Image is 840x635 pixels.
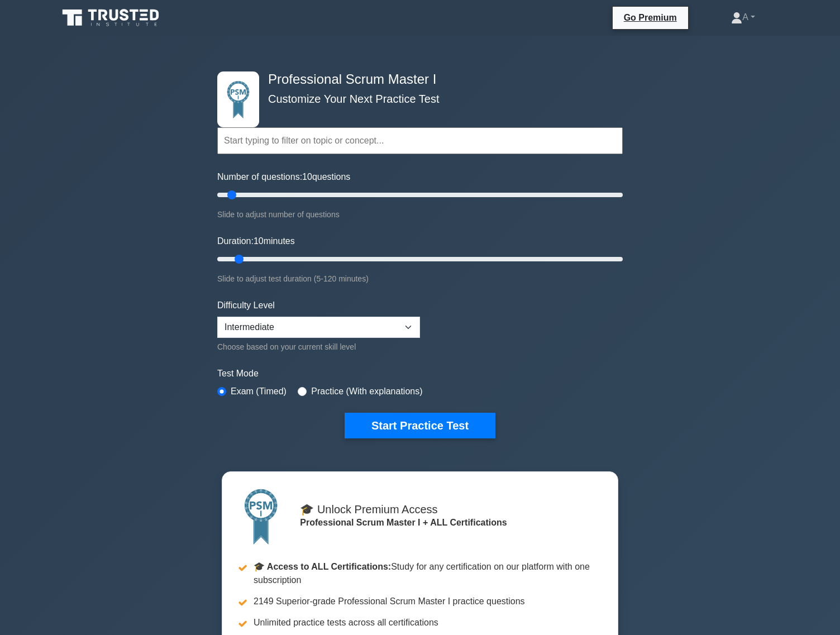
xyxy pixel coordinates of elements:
label: Practice (With explanations) [311,385,422,398]
div: Choose based on your current skill level [217,340,420,354]
a: Go Premium [617,11,684,25]
button: Start Practice Test [345,413,495,438]
span: 10 [254,236,264,246]
input: Start typing to filter on topic or concept... [217,127,623,154]
span: 10 [302,172,312,182]
h4: Professional Scrum Master I [264,71,568,88]
label: Duration: minutes [217,235,295,248]
div: Slide to adjust number of questions [217,208,623,221]
label: Difficulty Level [217,299,275,312]
label: Test Mode [217,367,623,380]
label: Exam (Timed) [231,385,287,398]
div: Slide to adjust test duration (5-120 minutes) [217,272,623,285]
a: A [704,6,782,28]
label: Number of questions: questions [217,170,350,184]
